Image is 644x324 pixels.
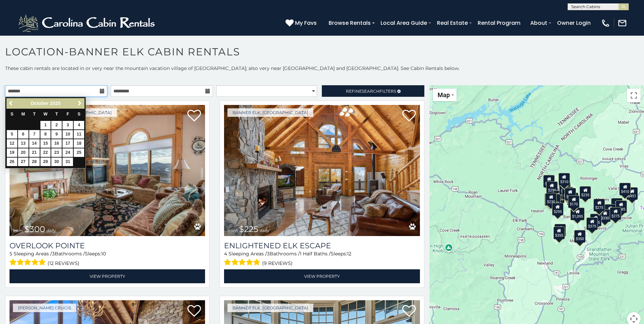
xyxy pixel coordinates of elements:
[224,241,420,250] a: Enlightened Elk Escape
[559,182,571,195] div: $535
[260,228,269,233] span: daily
[586,217,598,230] div: $375
[224,105,420,236] a: Enlightened Elk Escape from $225 daily
[77,101,82,106] span: Next
[78,112,80,116] span: Saturday
[74,139,84,148] a: 18
[562,187,573,200] div: $460
[527,17,551,29] a: About
[17,13,158,33] img: White-1-2.png
[10,241,205,250] a: Overlook Pointe
[18,148,29,157] a: 20
[11,112,13,116] span: Sunday
[434,17,471,29] a: Real Estate
[50,101,60,106] span: 2025
[10,105,205,236] a: Overlook Pointe from $300 daily
[574,230,585,243] div: $350
[29,148,40,157] a: 21
[7,139,17,148] a: 12
[227,304,313,312] a: Banner Elk, [GEOGRAPHIC_DATA]
[62,158,73,166] a: 31
[346,89,396,94] span: Refine Filters
[564,188,576,201] div: $570
[433,89,457,101] button: Change map style
[544,193,556,206] div: $305
[545,193,557,206] div: $230
[74,130,84,139] a: 11
[300,251,331,257] span: 1 Half Baths /
[10,105,205,236] img: Overlook Pointe
[227,228,238,233] span: from
[295,19,317,27] span: My Favs
[67,112,69,116] span: Friday
[29,139,40,148] a: 14
[438,91,450,98] span: Map
[362,89,380,94] span: Search
[579,186,591,199] div: $235
[40,130,51,139] a: 8
[52,251,55,257] span: 3
[593,199,605,212] div: $275
[239,224,258,234] span: $225
[224,250,420,268] div: Sleeping Areas / Bathrooms / Sleeps:
[40,148,51,157] a: 22
[62,121,73,129] a: 3
[8,101,14,106] span: Previous
[224,251,227,257] span: 4
[7,158,17,166] a: 26
[286,19,318,28] a: My Favs
[33,112,36,116] span: Tuesday
[224,269,420,283] a: View Property
[21,112,25,116] span: Monday
[10,250,205,268] div: Sleeping Areas / Bathrooms / Sleeps:
[31,101,49,106] span: October
[24,224,45,234] span: $300
[325,17,374,29] a: Browse Rentals
[101,251,106,257] span: 10
[62,148,73,157] a: 24
[51,139,62,148] a: 16
[590,214,602,227] div: $305
[13,304,76,312] a: [PERSON_NAME] Crucis
[619,183,631,196] div: $410
[51,121,62,129] a: 2
[47,228,56,233] span: daily
[554,17,594,29] a: Owner Login
[599,209,611,222] div: $330
[626,187,638,200] div: $451
[553,227,565,239] div: $355
[29,158,40,166] a: 28
[40,121,51,129] a: 1
[7,148,17,157] a: 19
[18,139,29,148] a: 13
[7,130,17,139] a: 5
[187,109,201,123] a: Add to favorites
[40,139,51,148] a: 15
[51,130,62,139] a: 9
[13,228,23,233] span: from
[18,158,29,166] a: 27
[347,251,351,257] span: 12
[474,17,524,29] a: Rental Program
[611,198,623,211] div: $400
[75,99,84,108] a: Next
[10,251,12,257] span: 5
[604,204,616,217] div: $400
[43,112,48,116] span: Wednesday
[51,148,62,157] a: 23
[62,130,73,139] a: 10
[377,17,430,29] a: Local Area Guide
[267,251,270,257] span: 3
[7,99,16,108] a: Previous
[618,18,627,28] img: mail-regular-white.png
[187,304,201,319] a: Add to favorites
[402,109,416,123] a: Add to favorites
[55,112,58,116] span: Thursday
[224,105,420,236] img: Enlightened Elk Escape
[610,207,621,220] div: $275
[554,224,566,237] div: $225
[262,259,293,268] span: (9 reviews)
[227,108,313,117] a: Banner Elk, [GEOGRAPHIC_DATA]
